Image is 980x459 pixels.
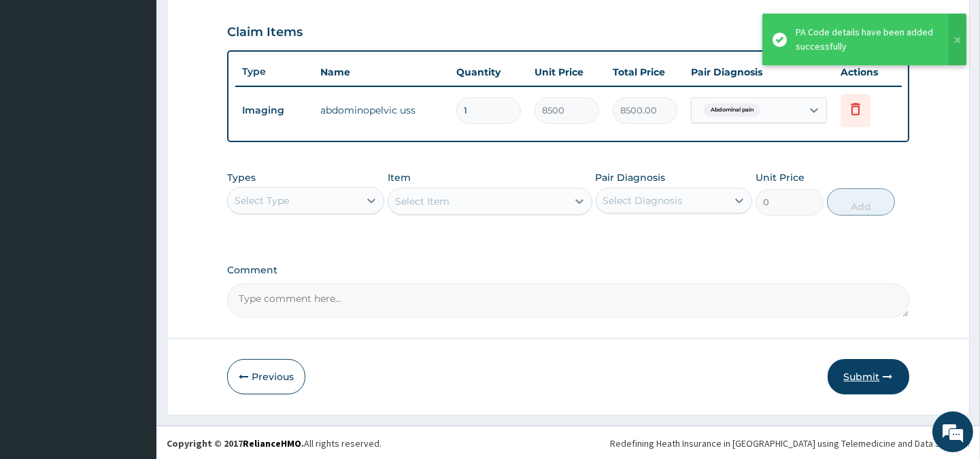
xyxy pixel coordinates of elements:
div: Minimize live chat window [223,7,256,39]
label: Comment [227,265,909,276]
label: Types [227,172,256,184]
strong: Copyright © 2017 . [167,437,304,449]
button: Submit [828,359,909,394]
th: Unit Price [528,58,606,86]
h3: Claim Items [227,25,303,40]
a: RelianceHMO [243,437,301,449]
div: Chat with us now [71,76,229,94]
td: Imaging [235,98,314,123]
button: Add [827,188,895,216]
span: Abdominal pain [704,103,760,117]
textarea: Type your message and hit 'Enter' [7,311,259,358]
th: Pair Diagnosis [684,58,834,86]
th: Total Price [606,58,684,86]
td: abdominopelvic uss [314,97,450,124]
th: Quantity [450,58,528,86]
label: Item [388,171,411,184]
label: Unit Price [756,171,805,184]
img: d_794563401_company_1708531726252_794563401 [25,68,55,102]
button: Previous [227,359,305,394]
label: Pair Diagnosis [596,171,666,184]
div: Redefining Heath Insurance in [GEOGRAPHIC_DATA] using Telemedicine and Data Science! [610,437,970,450]
th: Name [314,58,450,86]
div: Select Type [235,194,289,207]
div: Select Diagnosis [603,194,683,207]
span: We're online! [79,141,188,278]
div: PA Code details have been added successfully [796,25,936,54]
th: Actions [834,58,902,86]
th: Type [235,59,314,84]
